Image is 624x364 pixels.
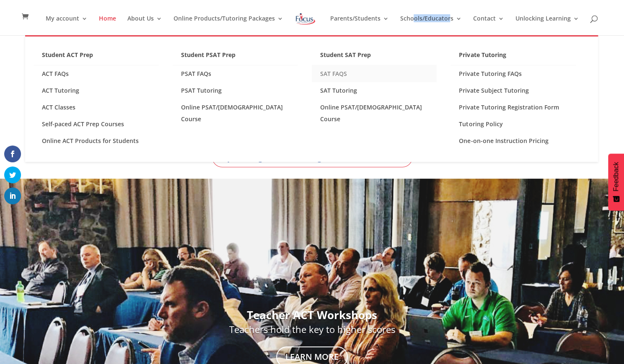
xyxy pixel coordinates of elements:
a: Parents/Students [330,16,388,35]
a: SAT FAQS [312,65,437,82]
a: Student SAT Prep [312,49,437,65]
a: Contact [473,16,504,35]
a: Student ACT Prep [34,49,159,65]
a: Online PSAT/[DEMOGRAPHIC_DATA] Course [312,99,437,127]
a: Self-paced ACT Prep Courses [34,116,159,133]
a: PSAT FAQs [173,65,298,82]
a: ACT FAQs [34,65,159,82]
a: Online Products/Tutoring Packages [173,16,283,35]
button: Feedback - Show survey [608,153,624,211]
a: About Us [127,16,162,35]
a: One-on-one Instruction Pricing [451,133,576,149]
img: Focus on Learning [295,11,316,26]
a: ACT Tutoring [34,82,159,99]
a: Tutoring Policy [451,116,576,133]
a: ACT Classes [34,99,159,116]
a: Private Tutoring Registration Form [451,99,576,116]
h3: Teachers hold the key to higher scores [81,325,543,338]
a: Private Tutoring [451,49,576,65]
strong: Teacher ACT Workshops [247,307,377,322]
span: Feedback [612,162,620,191]
a: Online ACT Products for Students [34,133,159,149]
a: My account [46,16,88,35]
a: Private Subject Tutoring [451,82,576,99]
a: Student PSAT Prep [173,49,298,65]
a: SAT Tutoring [312,82,437,99]
a: Unlocking Learning [515,16,579,35]
a: Home [99,16,116,35]
a: Schools/Educators [400,16,461,35]
a: PSAT Tutoring [173,82,298,99]
a: Online PSAT/[DEMOGRAPHIC_DATA] Course [173,99,298,127]
a: Private Tutoring FAQs [451,65,576,82]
